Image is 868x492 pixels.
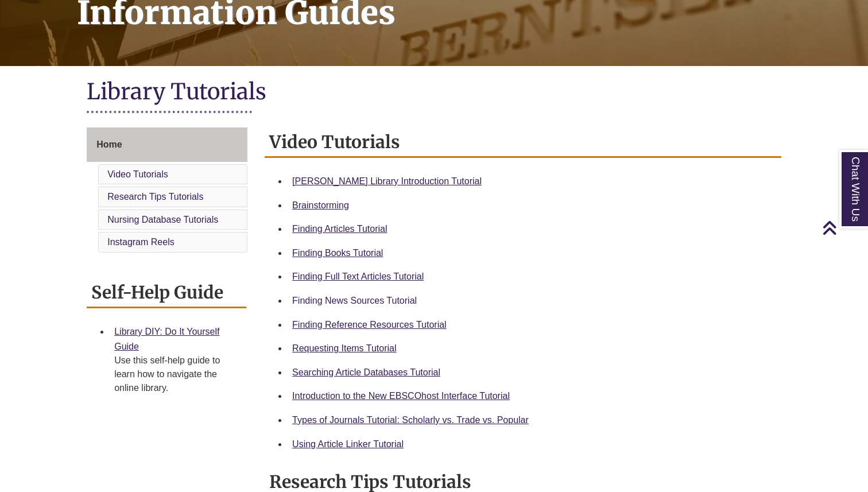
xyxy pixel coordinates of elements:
[292,415,529,425] a: Types of Journals Tutorial: Scholarly vs. Trade vs. Popular
[292,367,440,377] a: Searching Article Databases Tutorial
[292,272,424,281] a: Finding Full Text Articles Tutorial
[292,320,447,330] a: Finding Reference Resources Tutorial
[292,248,383,258] a: Finding Books Tutorial
[292,439,404,449] a: Using Article Linker Tutorial
[292,224,387,234] a: Finding Articles Tutorial
[107,215,218,224] a: Nursing Database Tutorials
[96,140,122,149] span: Home
[265,127,781,158] h2: Video Tutorials
[107,237,175,247] a: Instagram Reels
[107,192,203,202] a: Research Tips Tutorials
[292,176,482,186] a: [PERSON_NAME] Library Introduction Tutorial
[292,343,396,353] a: Requesting Items Tutorial
[87,78,781,108] h1: Library Tutorials
[292,296,417,305] a: Finding News Sources Tutorial
[107,169,168,179] a: Video Tutorials
[87,278,246,308] h2: Self-Help Guide
[822,220,865,235] a: Back to Top
[87,127,247,162] a: Home
[292,391,510,401] a: Introduction to the New EBSCOhost Interface Tutorial
[114,354,237,395] div: Use this self-help guide to learn how to navigate the online library.
[114,327,219,351] a: Library DIY: Do It Yourself Guide
[87,127,247,255] div: Guide Page Menu
[292,200,349,210] a: Brainstorming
